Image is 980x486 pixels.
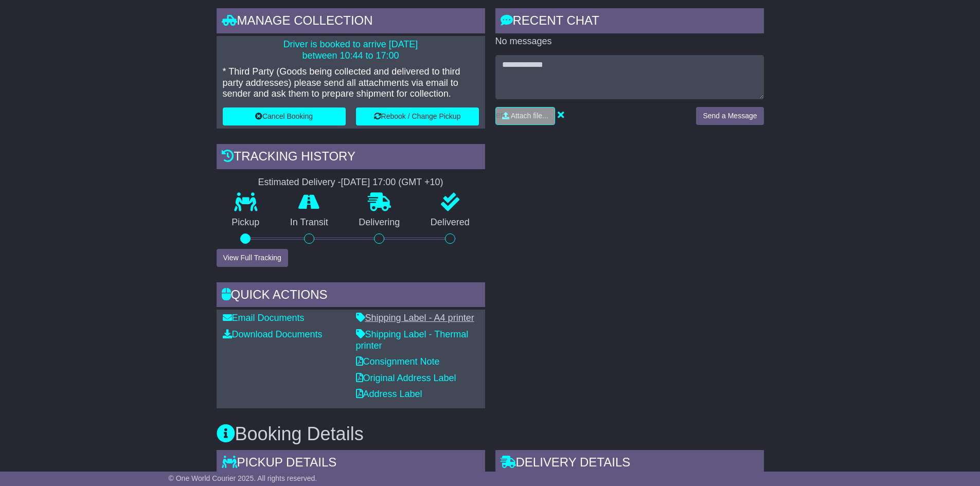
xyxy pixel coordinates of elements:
div: Pickup Details [217,450,485,478]
a: Consignment Note [356,356,440,367]
div: RECENT CHAT [495,8,764,36]
button: Send a Message [696,107,763,125]
div: Delivery Details [495,450,764,478]
div: [DATE] 17:00 (GMT +10) [341,177,443,188]
p: Pickup [217,217,275,228]
div: Tracking history [217,144,485,172]
a: Shipping Label - A4 printer [356,313,474,323]
div: Quick Actions [217,282,485,310]
p: Delivering [344,217,416,228]
a: Original Address Label [356,373,456,383]
a: Download Documents [223,329,323,339]
span: © One World Courier 2025. All rights reserved. [169,474,317,482]
div: Estimated Delivery - [217,177,485,188]
button: Rebook / Change Pickup [356,107,479,125]
button: Cancel Booking [223,107,346,125]
a: Shipping Label - Thermal printer [356,329,469,351]
p: No messages [495,36,764,47]
p: In Transit [275,217,344,228]
a: Email Documents [223,313,305,323]
a: Address Label [356,389,422,399]
p: Driver is booked to arrive [DATE] between 10:44 to 17:00 [223,39,479,61]
div: Manage collection [217,8,485,36]
h3: Booking Details [217,424,764,444]
button: View Full Tracking [217,249,288,267]
p: Delivered [415,217,485,228]
p: * Third Party (Goods being collected and delivered to third party addresses) please send all atta... [223,66,479,100]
